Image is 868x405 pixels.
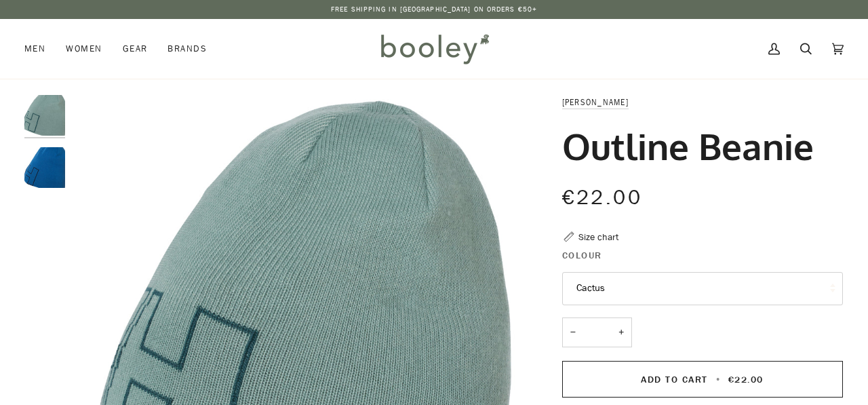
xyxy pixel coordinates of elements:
span: Colour [562,248,602,263]
img: Helly Hansen Outline Beanie Cobalt 2.0 - Booley Galway [24,147,65,188]
span: Gear [123,42,148,56]
a: Brands [157,19,217,79]
input: Quantity [562,317,632,348]
h1: Outline Beanie [562,123,814,168]
button: Add to Cart • €22.00 [562,361,843,398]
button: + [610,317,632,348]
a: Men [24,19,56,79]
button: Cactus [562,272,843,305]
span: Men [24,42,45,56]
span: €22.00 [562,184,642,212]
img: Helly Hansen Outline Beanie Cactus - Booley Galway [24,95,65,136]
div: Size chart [578,230,618,244]
a: Women [56,19,112,79]
span: Add to Cart [641,373,708,386]
span: Brands [167,42,207,56]
a: [PERSON_NAME] [562,96,629,108]
p: Free Shipping in [GEOGRAPHIC_DATA] on Orders €50+ [331,4,537,15]
span: Women [66,42,102,56]
a: Gear [113,19,158,79]
span: €22.00 [728,373,764,386]
span: • [712,373,725,386]
button: − [562,317,584,348]
img: Booley [375,29,494,69]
